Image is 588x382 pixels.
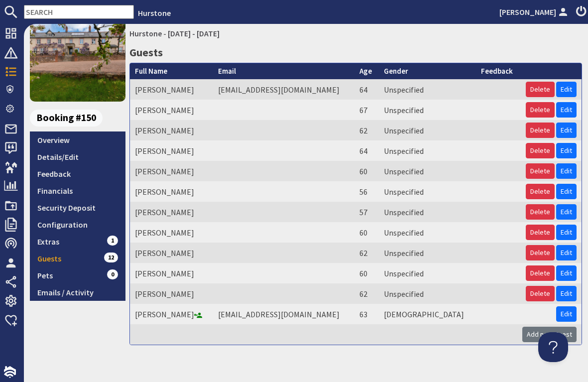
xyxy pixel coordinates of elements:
[30,131,125,148] a: Overview
[30,250,125,267] a: Guests12
[107,269,118,279] span: 0
[354,100,378,120] td: 67
[107,236,118,246] span: 1
[130,222,213,243] td: [PERSON_NAME]
[129,28,162,38] a: Hurstone
[526,143,555,158] button: Delete
[556,102,577,118] a: Edit
[379,181,476,202] td: Unspecified
[526,123,555,138] button: Delete
[4,366,16,378] img: staytech_i_w-64f4e8e9ee0a9c174fd5317b4b171b261742d2d393467e5bdba4413f4f884c10.svg
[104,253,118,262] span: 12
[379,222,476,243] td: Unspecified
[526,286,555,301] button: Delete
[526,245,555,260] button: Delete
[30,110,121,127] a: Booking #150
[30,233,125,250] a: Extras1
[130,63,213,80] th: Full Name
[379,304,476,324] td: [DEMOGRAPHIC_DATA]
[354,140,378,161] td: 64
[379,120,476,140] td: Unspecified
[499,6,570,18] a: [PERSON_NAME]
[213,79,354,100] td: [EMAIL_ADDRESS][DOMAIN_NAME]
[379,140,476,161] td: Unspecified
[379,243,476,263] td: Unspecified
[526,82,555,97] button: Delete
[354,181,378,202] td: 56
[30,6,125,102] img: Hurstone's icon
[163,28,166,38] span: -
[213,63,354,80] th: Email
[379,161,476,181] td: Unspecified
[379,63,476,80] th: Gender
[526,225,555,240] button: Delete
[129,6,582,41] h2: [PERSON_NAME]
[130,283,213,304] td: [PERSON_NAME]
[354,263,378,283] td: 60
[538,332,568,362] iframe: Toggle Customer Support
[130,100,213,120] td: [PERSON_NAME]
[379,263,476,283] td: Unspecified
[30,284,125,301] a: Emails / Activity
[354,161,378,181] td: 60
[130,120,213,140] td: [PERSON_NAME]
[168,28,220,38] a: [DATE] - [DATE]
[556,306,577,322] a: Edit
[30,216,125,233] a: Configuration
[30,148,125,165] a: Details/Edit
[30,267,125,284] a: Pets0
[354,283,378,304] td: 62
[138,8,171,18] a: Hurstone
[354,63,378,80] th: Age
[526,265,555,281] button: Delete
[24,5,134,19] input: SEARCH
[526,102,555,118] button: Delete
[379,79,476,100] td: Unspecified
[30,110,103,127] span: Booking #150
[556,82,577,97] a: Edit
[379,100,476,120] td: Unspecified
[130,304,213,324] td: [PERSON_NAME]
[354,243,378,263] td: 62
[130,263,213,283] td: [PERSON_NAME]
[30,182,125,199] a: Financials
[129,44,582,61] h3: Guests
[130,161,213,181] td: [PERSON_NAME]
[556,143,577,158] a: Edit
[30,165,125,182] a: Feedback
[556,245,577,260] a: Edit
[30,6,125,102] a: Hurstone's icon9.6
[556,123,577,138] a: Edit
[556,265,577,281] a: Edit
[556,225,577,240] a: Edit
[556,163,577,179] a: Edit
[130,202,213,222] td: [PERSON_NAME]
[354,79,378,100] td: 64
[526,204,555,220] button: Delete
[354,120,378,140] td: 62
[556,184,577,199] a: Edit
[526,184,555,199] button: Delete
[556,204,577,220] a: Edit
[476,63,521,80] th: Feedback
[522,327,577,342] a: Add new Guest
[354,222,378,243] td: 60
[130,79,213,100] td: [PERSON_NAME]
[379,202,476,222] td: Unspecified
[130,243,213,263] td: [PERSON_NAME]
[556,286,577,301] a: Edit
[213,304,354,324] td: [EMAIL_ADDRESS][DOMAIN_NAME]
[130,181,213,202] td: [PERSON_NAME]
[30,199,125,216] a: Security Deposit
[526,163,555,179] button: Delete
[354,202,378,222] td: 57
[379,283,476,304] td: Unspecified
[130,140,213,161] td: [PERSON_NAME]
[354,304,378,324] td: 63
